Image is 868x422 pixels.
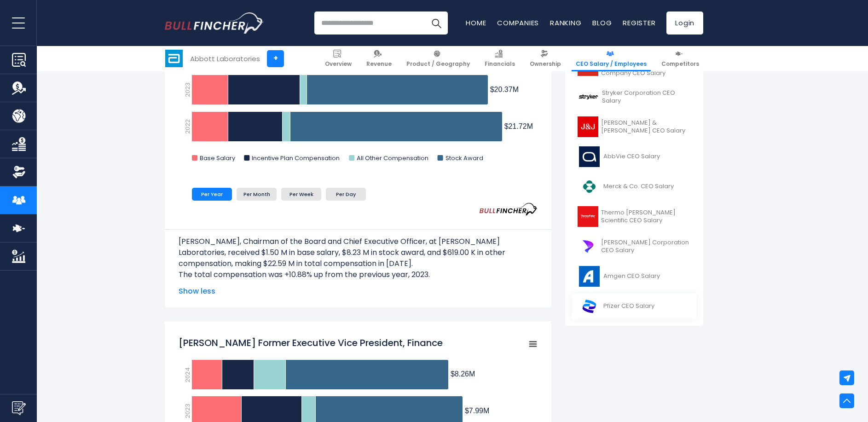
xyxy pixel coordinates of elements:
a: Overview [321,46,356,71]
svg: Robert B. Ford, Chairman of the Board and Chief Executive Officer [179,11,538,172]
a: Financials [480,46,519,71]
span: Pfizer CEO Salary [603,302,654,310]
a: CEO Salary / Employees [572,46,651,71]
span: Ownership [530,60,561,68]
a: Amgen CEO Salary [572,264,696,289]
tspan: $8.26M [451,370,475,378]
a: Revenue [362,46,396,71]
img: AMGN logo [578,266,601,287]
a: Go to homepage [165,12,264,34]
img: DHR logo [578,236,598,257]
text: Incentive Plan Compensation [252,154,340,162]
img: JNJ logo [578,116,598,137]
a: AbbVie CEO Salary [572,144,696,169]
span: Merck & Co. CEO Salary [603,183,674,191]
img: MRK logo [578,176,601,197]
a: Merck & Co. CEO Salary [572,174,696,199]
tspan: $21.72M [504,122,533,130]
a: Stryker Corporation CEO Salary [572,84,696,110]
img: ABBV logo [578,146,601,167]
tspan: $7.99M [465,407,489,415]
span: Competitors [661,60,699,68]
a: Companies [497,18,539,28]
text: 2022 [183,119,192,134]
span: Thermo [PERSON_NAME] Scientific CEO Salary [601,209,691,225]
a: [PERSON_NAME] Corporation CEO Salary [572,234,696,259]
a: Thermo [PERSON_NAME] Scientific CEO Salary [572,204,696,229]
span: [PERSON_NAME] & [PERSON_NAME] CEO Salary [601,119,691,135]
img: Ownership [12,165,26,179]
img: TMO logo [578,206,598,227]
span: Financials [485,60,515,68]
text: Stock Award [446,154,483,162]
a: + [267,50,284,67]
span: [PERSON_NAME] Corporation CEO Salary [601,239,691,254]
span: Product / Geography [406,60,470,68]
p: The total compensation was +10.88% up from the previous year, 2023. [179,269,538,280]
img: Bullfincher logo [165,12,264,34]
li: Per Year [192,188,232,201]
text: 2023 [183,404,192,418]
a: Product / Geography [402,46,474,71]
a: Pfizer CEO Salary [572,294,696,319]
a: Home [466,18,486,28]
text: 2023 [183,82,192,97]
img: SYK logo [578,87,599,107]
text: 2024 [183,367,192,382]
span: Amgen CEO Salary [603,272,660,280]
li: Per Week [281,188,321,201]
tspan: $20.37M [490,86,519,93]
span: CEO Salary / Employees [576,60,647,68]
a: Blog [592,18,612,28]
span: Overview [325,60,352,68]
img: PFE logo [578,296,601,317]
li: Per Day [326,188,366,201]
span: Show less [179,286,538,297]
tspan: [PERSON_NAME] Former Executive Vice President, Finance [179,336,443,349]
button: Search [425,12,448,35]
a: Ownership [526,46,565,71]
a: Ranking [550,18,581,28]
a: Competitors [657,46,703,71]
text: All Other Compensation [357,154,428,162]
img: ABT logo [165,50,183,67]
a: Register [623,18,655,28]
a: Login [666,12,703,35]
span: Revenue [366,60,392,68]
div: Abbott Laboratories [190,53,260,64]
a: [PERSON_NAME] & [PERSON_NAME] CEO Salary [572,114,696,139]
text: Base Salary [200,154,236,162]
p: [PERSON_NAME], Chairman of the Board and Chief Executive Officer, at [PERSON_NAME] Laboratories, ... [179,236,538,269]
span: Stryker Corporation CEO Salary [602,89,691,105]
span: AbbVie CEO Salary [603,153,660,161]
li: Per Month [237,188,277,201]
